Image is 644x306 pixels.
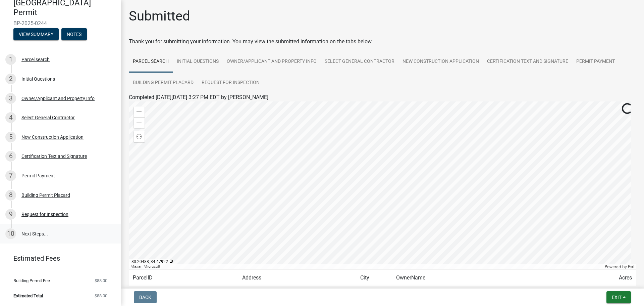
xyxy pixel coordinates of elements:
[21,77,55,81] div: Initial Questions
[5,170,16,181] div: 7
[238,270,357,286] td: Address
[5,209,16,220] div: 9
[5,93,16,104] div: 3
[591,270,636,286] td: Acres
[392,270,591,286] td: OwnerName
[5,252,110,265] a: Estimated Fees
[95,294,107,298] span: $88.00
[223,51,321,73] a: Owner/Applicant and Property Info
[13,32,59,37] wm-modal-confirm: Summary
[5,112,16,123] div: 4
[572,51,619,73] a: Permit Payment
[129,264,603,269] div: Maxar, Microsoft
[129,270,238,286] td: ParcelID
[129,94,268,100] span: Completed [DATE][DATE] 3:27 PM EDT by [PERSON_NAME]
[13,28,59,40] button: View Summary
[5,74,16,84] div: 2
[139,295,151,300] span: Back
[21,154,87,159] div: Certification Text and Signature
[198,72,264,94] a: Request for Inspection
[398,51,483,73] a: New Construction Application
[21,193,70,198] div: Building Permit Placard
[129,8,190,24] h1: Submitted
[321,51,398,73] a: Select General Contractor
[129,72,198,94] a: Building Permit Placard
[5,132,16,142] div: 5
[606,291,631,303] button: Exit
[21,212,68,217] div: Request for Inspection
[5,190,16,201] div: 8
[13,20,107,27] span: BP-2025-0244
[134,117,145,128] div: Zoom out
[134,131,145,142] div: Find my location
[134,106,145,117] div: Zoom in
[5,228,16,239] div: 10
[5,54,16,65] div: 1
[21,173,55,178] div: Permit Payment
[612,295,622,300] span: Exit
[483,51,572,73] a: Certification Text and Signature
[129,51,173,73] a: Parcel search
[21,135,84,139] div: New Construction Application
[61,28,87,40] button: Notes
[129,38,636,46] div: Thank you for submitting your information. You may view the submitted information on the tabs below.
[134,291,157,303] button: Back
[356,270,392,286] td: City
[13,278,50,283] span: Building Permit Fee
[61,32,87,37] wm-modal-confirm: Notes
[21,96,95,101] div: Owner/Applicant and Property Info
[603,264,636,269] div: Powered by
[13,294,43,298] span: Estimated Total
[21,57,50,62] div: Parcel search
[95,278,107,283] span: $88.00
[628,264,634,269] a: Esri
[5,151,16,162] div: 6
[21,115,75,120] div: Select General Contractor
[173,51,223,73] a: Initial Questions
